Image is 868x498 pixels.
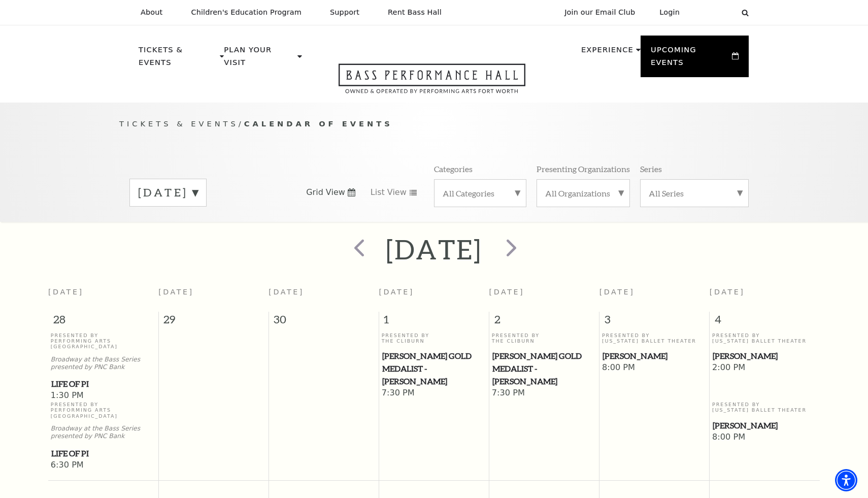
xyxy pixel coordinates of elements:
[48,288,84,296] span: [DATE]
[651,44,729,75] p: Upcoming Events
[545,188,621,198] label: All Organizations
[119,118,749,130] p: /
[696,8,732,17] select: Select:
[537,163,630,174] p: Presenting Organizations
[141,8,162,17] p: About
[191,8,302,17] p: Children's Education Program
[599,288,635,296] span: [DATE]
[492,231,529,268] button: next
[119,119,239,128] span: Tickets & Events
[382,350,486,387] span: [PERSON_NAME] Gold Medalist - [PERSON_NAME]
[835,469,857,491] div: Accessibility Menu
[51,447,155,460] span: Life of Pi
[51,378,155,390] span: Life of Pi
[306,187,345,198] span: Grid View
[269,288,304,296] span: [DATE]
[710,312,820,332] span: 4
[492,350,596,387] span: [PERSON_NAME] Gold Medalist - [PERSON_NAME]
[339,231,376,268] button: prev
[712,362,817,374] span: 2:00 PM
[158,288,194,296] span: [DATE]
[224,44,295,75] p: Plan Your Visit
[51,402,156,419] p: Presented By Performing Arts [GEOGRAPHIC_DATA]
[602,333,707,344] p: Presented By [US_STATE] Ballet Theater
[434,163,473,174] p: Categories
[330,8,359,17] p: Support
[602,362,707,374] span: 8:00 PM
[138,185,198,201] label: [DATE]
[379,312,489,332] span: 1
[712,432,817,443] span: 8:00 PM
[713,419,817,432] span: [PERSON_NAME]
[640,163,662,174] p: Series
[388,8,442,17] p: Rent Bass Hall
[713,350,817,362] span: [PERSON_NAME]
[51,460,156,471] span: 6:30 PM
[710,288,745,296] span: [DATE]
[492,388,597,399] span: 7:30 PM
[139,44,217,75] p: Tickets & Events
[489,288,525,296] span: [DATE]
[159,312,269,332] span: 29
[386,233,482,265] h2: [DATE]
[712,402,817,413] p: Presented By [US_STATE] Ballet Theater
[51,390,156,402] span: 1:30 PM
[51,356,156,371] p: Broadway at the Bass Series presented by PNC Bank
[371,187,407,198] span: List View
[269,312,379,332] span: 30
[599,312,709,332] span: 3
[712,333,817,344] p: Presented By [US_STATE] Ballet Theater
[244,119,393,128] span: Calendar of Events
[382,388,487,399] span: 7:30 PM
[649,188,740,198] label: All Series
[379,288,414,296] span: [DATE]
[443,188,518,198] label: All Categories
[382,333,487,344] p: Presented By The Cliburn
[51,333,156,350] p: Presented By Performing Arts [GEOGRAPHIC_DATA]
[492,333,597,344] p: Presented By The Cliburn
[48,312,158,332] span: 28
[302,63,562,103] a: Open this option
[581,44,633,62] p: Experience
[51,425,156,440] p: Broadway at the Bass Series presented by PNC Bank
[603,350,707,362] span: [PERSON_NAME]
[489,312,599,332] span: 2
